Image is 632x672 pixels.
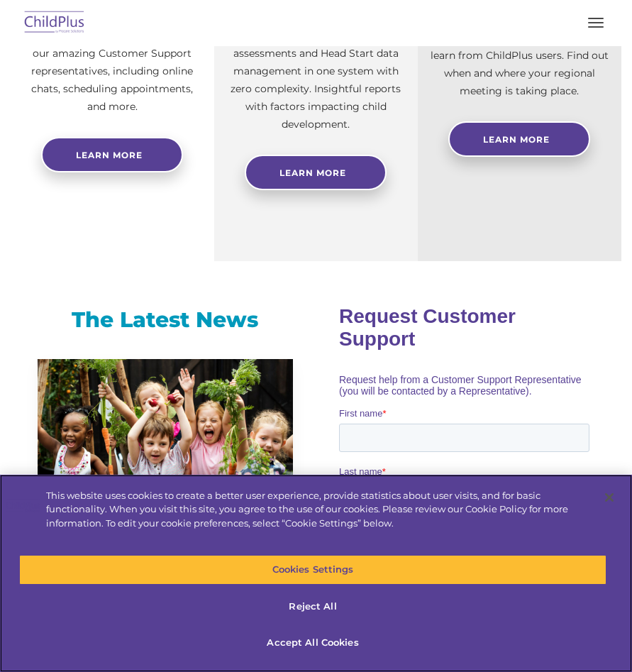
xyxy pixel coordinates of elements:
button: Accept All Cookies [19,628,607,658]
a: Learn more [41,137,183,172]
button: Reject All [19,592,607,622]
a: Learn More [245,155,387,190]
span: Learn More [483,134,550,145]
p: Not using ChildPlus? These are a great opportunity to network and learn from ChildPlus users. Fin... [428,11,611,100]
span: Learn More [279,167,346,178]
p: Experience and analyze child assessments and Head Start data management in one system with zero c... [225,27,407,133]
p: Need help with ChildPlus? We offer many convenient ways to contact our amazing Customer Support r... [21,9,204,116]
img: ChildPlus by Procare Solutions [21,6,88,40]
span: Learn more [76,150,143,160]
button: Close [594,482,625,513]
h3: The Latest News [38,306,294,334]
div: This website uses cookies to create a better user experience, provide statistics about user visit... [46,489,589,531]
a: Learn More [448,121,590,157]
button: Cookies Settings [19,555,607,585]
